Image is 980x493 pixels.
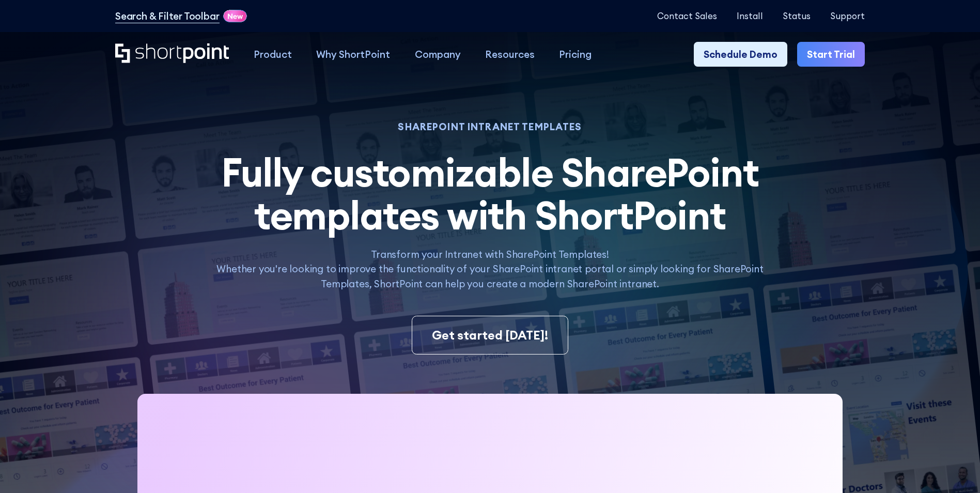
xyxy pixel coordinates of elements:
[115,43,229,65] a: Home
[485,47,535,61] div: Resources
[694,42,787,66] a: Schedule Demo
[830,11,865,21] a: Support
[204,122,777,131] h1: SHAREPOINT INTRANET TEMPLATES
[402,42,473,66] a: Company
[241,42,304,66] a: Product
[559,47,592,61] div: Pricing
[737,11,763,21] a: Install
[547,42,604,66] a: Pricing
[412,316,568,355] a: Get started [DATE]!
[221,147,758,240] span: Fully customizable SharePoint templates with ShortPoint
[473,42,547,66] a: Resources
[783,11,811,21] a: Status
[115,9,220,23] a: Search & Filter Toolbar
[797,42,865,66] a: Start Trial
[316,47,390,61] div: Why ShortPoint
[794,373,980,493] iframe: Chat Widget
[204,247,777,291] p: Transform your Intranet with SharePoint Templates! Whether you're looking to improve the function...
[432,326,548,345] div: Get started [DATE]!
[254,47,292,61] div: Product
[304,42,402,66] a: Why ShortPoint
[415,47,461,61] div: Company
[657,11,717,21] a: Contact Sales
